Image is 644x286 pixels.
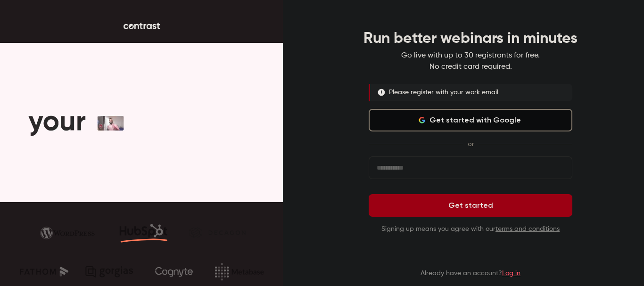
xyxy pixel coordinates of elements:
img: decagon [189,227,246,237]
p: Signing up means you agree with our [369,224,572,234]
a: Log in [502,270,520,277]
a: terms and conditions [495,226,560,232]
p: Please register with your work email [389,88,498,97]
button: Get started with Google [369,109,572,131]
button: Get started [369,194,572,217]
p: Go live with up to 30 registrants for free. No credit card required. [401,50,540,73]
p: Already have an account? [421,269,520,278]
span: or [463,139,479,149]
h4: Run better webinars in minutes [363,29,578,48]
